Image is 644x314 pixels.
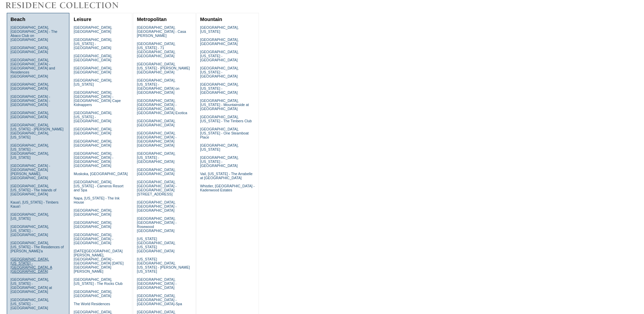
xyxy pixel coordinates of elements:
[200,172,252,180] a: Vail, [US_STATE] - The Arrabelle at [GEOGRAPHIC_DATA]
[74,249,124,273] a: [DATE][GEOGRAPHIC_DATA][PERSON_NAME], [GEOGRAPHIC_DATA] - [GEOGRAPHIC_DATA] [DATE][GEOGRAPHIC_DAT...
[137,99,187,115] a: [GEOGRAPHIC_DATA], [GEOGRAPHIC_DATA] - [GEOGRAPHIC_DATA], [GEOGRAPHIC_DATA] Exotica
[200,66,239,78] a: [GEOGRAPHIC_DATA], [US_STATE] - [GEOGRAPHIC_DATA]
[74,90,121,107] a: [GEOGRAPHIC_DATA], [GEOGRAPHIC_DATA] - [GEOGRAPHIC_DATA] Cape Kidnappers
[137,237,175,253] a: [US_STATE][GEOGRAPHIC_DATA], [US_STATE][GEOGRAPHIC_DATA]
[74,66,112,74] a: [GEOGRAPHIC_DATA], [GEOGRAPHIC_DATA]
[10,82,49,90] a: [GEOGRAPHIC_DATA], [GEOGRAPHIC_DATA]
[200,38,239,46] a: [GEOGRAPHIC_DATA], [GEOGRAPHIC_DATA]
[137,180,176,196] a: [GEOGRAPHIC_DATA], [GEOGRAPHIC_DATA] - [GEOGRAPHIC_DATA][STREET_ADDRESS]
[200,17,222,22] a: Mountain
[200,115,252,123] a: [GEOGRAPHIC_DATA], [US_STATE] - The Timbers Club
[10,25,58,42] a: [GEOGRAPHIC_DATA], [GEOGRAPHIC_DATA] - The Abaco Club on [GEOGRAPHIC_DATA]
[74,221,112,229] a: [GEOGRAPHIC_DATA], [GEOGRAPHIC_DATA]
[200,184,254,192] a: Whistler, [GEOGRAPHIC_DATA] - Kadenwood Estates
[10,123,64,139] a: [GEOGRAPHIC_DATA], [US_STATE] - [PERSON_NAME][GEOGRAPHIC_DATA], [US_STATE]
[137,151,175,164] a: [GEOGRAPHIC_DATA], [US_STATE] - [GEOGRAPHIC_DATA]
[74,277,123,286] a: [GEOGRAPHIC_DATA], [US_STATE] - The Rocks Club
[10,17,25,22] a: Beach
[137,119,175,127] a: [GEOGRAPHIC_DATA], [GEOGRAPHIC_DATA]
[74,208,112,216] a: [GEOGRAPHIC_DATA], [GEOGRAPHIC_DATA]
[74,54,112,62] a: [GEOGRAPHIC_DATA], [GEOGRAPHIC_DATA]
[74,38,112,50] a: [GEOGRAPHIC_DATA], [US_STATE] - [GEOGRAPHIC_DATA]
[137,42,175,58] a: [GEOGRAPHIC_DATA], [US_STATE] - 71 [GEOGRAPHIC_DATA], [GEOGRAPHIC_DATA]
[74,78,112,86] a: [GEOGRAPHIC_DATA], [US_STATE]
[137,257,190,273] a: [US_STATE][GEOGRAPHIC_DATA], [US_STATE] - [PERSON_NAME] [US_STATE]
[10,277,52,294] a: [GEOGRAPHIC_DATA], [US_STATE] - [GEOGRAPHIC_DATA] at [GEOGRAPHIC_DATA]
[137,168,175,176] a: [GEOGRAPHIC_DATA], [GEOGRAPHIC_DATA]
[10,212,49,221] a: [GEOGRAPHIC_DATA], [US_STATE]
[74,180,124,192] a: [GEOGRAPHIC_DATA], [US_STATE] - Carneros Resort and Spa
[137,62,190,74] a: [GEOGRAPHIC_DATA], [US_STATE] - [PERSON_NAME][GEOGRAPHIC_DATA]
[137,25,186,38] a: [GEOGRAPHIC_DATA], [GEOGRAPHIC_DATA] - Casa [PERSON_NAME]
[74,196,120,204] a: Napa, [US_STATE] - The Ink House
[10,58,55,78] a: [GEOGRAPHIC_DATA], [GEOGRAPHIC_DATA] - [GEOGRAPHIC_DATA] and Residences [GEOGRAPHIC_DATA]
[10,241,64,253] a: [GEOGRAPHIC_DATA], [US_STATE] - The Residences of [PERSON_NAME]'a
[10,95,50,107] a: [GEOGRAPHIC_DATA] - [GEOGRAPHIC_DATA] - [GEOGRAPHIC_DATA]
[137,200,176,212] a: [GEOGRAPHIC_DATA], [GEOGRAPHIC_DATA] - [GEOGRAPHIC_DATA]
[10,164,50,180] a: [GEOGRAPHIC_DATA] - [GEOGRAPHIC_DATA][PERSON_NAME], [GEOGRAPHIC_DATA]
[10,46,49,54] a: [GEOGRAPHIC_DATA], [GEOGRAPHIC_DATA]
[74,17,91,22] a: Leisure
[137,277,176,290] a: [GEOGRAPHIC_DATA], [GEOGRAPHIC_DATA] - [GEOGRAPHIC_DATA]
[200,143,239,151] a: [GEOGRAPHIC_DATA], [US_STATE]
[10,111,49,119] a: [GEOGRAPHIC_DATA], [GEOGRAPHIC_DATA]
[10,298,49,310] a: [GEOGRAPHIC_DATA], [US_STATE] - [GEOGRAPHIC_DATA]
[137,131,176,147] a: [GEOGRAPHIC_DATA], [GEOGRAPHIC_DATA] - [GEOGRAPHIC_DATA] [GEOGRAPHIC_DATA]
[200,155,239,168] a: [GEOGRAPHIC_DATA], [US_STATE] - [GEOGRAPHIC_DATA]
[137,294,182,306] a: [GEOGRAPHIC_DATA], [GEOGRAPHIC_DATA] - [GEOGRAPHIC_DATA]-Spa
[10,200,59,208] a: Kaua'i, [US_STATE] - Timbers Kaua'i
[74,172,128,176] a: Muskoka, [GEOGRAPHIC_DATA]
[74,290,112,298] a: [GEOGRAPHIC_DATA], [GEOGRAPHIC_DATA]
[10,184,57,196] a: [GEOGRAPHIC_DATA], [US_STATE] - The Islands of [GEOGRAPHIC_DATA]
[74,151,113,168] a: [GEOGRAPHIC_DATA], [GEOGRAPHIC_DATA] - [GEOGRAPHIC_DATA] [GEOGRAPHIC_DATA]
[200,25,239,34] a: [GEOGRAPHIC_DATA], [US_STATE]
[74,139,112,147] a: [GEOGRAPHIC_DATA], [GEOGRAPHIC_DATA]
[10,225,49,237] a: [GEOGRAPHIC_DATA], [US_STATE] - [GEOGRAPHIC_DATA]
[200,50,239,62] a: [GEOGRAPHIC_DATA], [US_STATE] - [GEOGRAPHIC_DATA]
[74,127,112,135] a: [GEOGRAPHIC_DATA], [GEOGRAPHIC_DATA]
[200,82,239,95] a: [GEOGRAPHIC_DATA], [US_STATE] - [GEOGRAPHIC_DATA]
[74,111,112,123] a: [GEOGRAPHIC_DATA], [US_STATE] - [GEOGRAPHIC_DATA]
[137,216,176,233] a: [GEOGRAPHIC_DATA], [GEOGRAPHIC_DATA] - Rosewood [GEOGRAPHIC_DATA]
[200,127,249,139] a: [GEOGRAPHIC_DATA], [US_STATE] - One Steamboat Place
[74,25,112,34] a: [GEOGRAPHIC_DATA], [GEOGRAPHIC_DATA]
[137,78,179,95] a: [GEOGRAPHIC_DATA], [US_STATE] - [GEOGRAPHIC_DATA] on [GEOGRAPHIC_DATA]
[10,143,49,160] a: [GEOGRAPHIC_DATA], [US_STATE] - [GEOGRAPHIC_DATA], [US_STATE]
[74,233,113,245] a: [GEOGRAPHIC_DATA], [GEOGRAPHIC_DATA] - [GEOGRAPHIC_DATA]
[74,302,110,306] a: The World Residences
[137,17,166,22] a: Metropolitan
[200,99,249,111] a: [GEOGRAPHIC_DATA], [US_STATE] - Mountainside at [GEOGRAPHIC_DATA]
[10,257,52,273] a: [GEOGRAPHIC_DATA], [US_STATE] - [GEOGRAPHIC_DATA], A [GEOGRAPHIC_DATA]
